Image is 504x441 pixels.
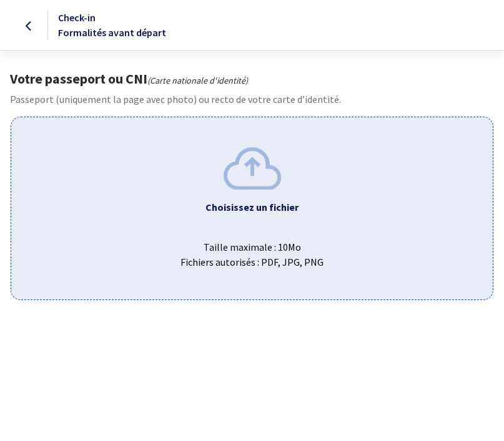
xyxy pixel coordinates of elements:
span: Taille maximale : 10Mo Fichiers autorisés : PDF, JPG, PNG [21,230,483,269]
b: Choisissez un fichier [205,201,299,213]
img: upload.png [224,147,281,189]
span: Check-in Formalités avant départ [58,11,166,39]
h1: Votre passeport ou CNI [10,70,494,87]
p: Passeport (uniquement la page avec photo) ou recto de votre carte d’identité. [10,92,494,107]
i: (Carte nationale d'identité) [147,75,248,86]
